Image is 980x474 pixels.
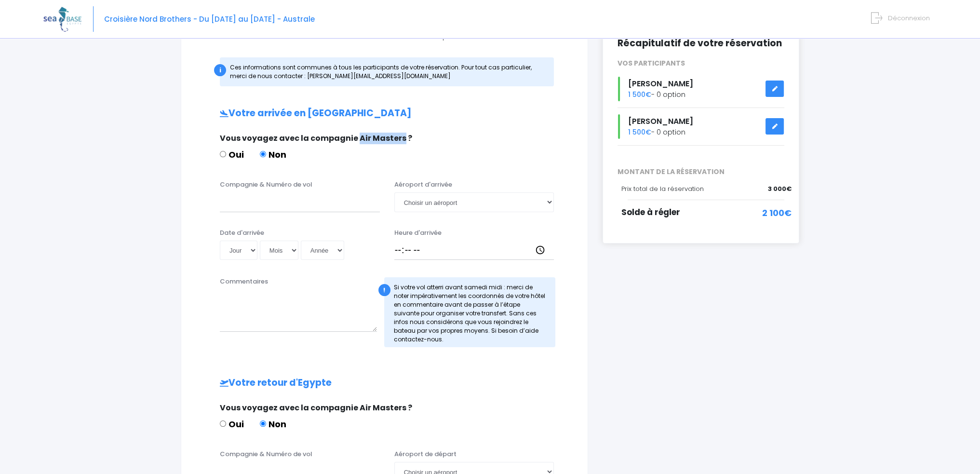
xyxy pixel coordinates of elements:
[260,420,266,427] input: Non
[378,284,390,296] div: !
[618,38,784,49] h2: Récapitulatif de votre réservation
[220,133,412,144] span: Vous voyagez avec la compagnie Air Masters ?
[104,14,315,24] span: Croisière Nord Brothers - Du [DATE] au [DATE] - Australe
[220,228,264,238] label: Date d'arrivée
[628,90,651,99] span: 1 500€
[214,64,226,76] div: i
[394,180,452,190] label: Aéroport d'arrivée
[220,151,226,157] input: Oui
[610,58,792,68] div: VOS PARTICIPANTS
[201,108,568,119] h2: Votre arrivée en [GEOGRAPHIC_DATA]
[220,277,268,286] label: Commentaires
[768,184,792,194] span: 3 000€
[394,228,442,238] label: Heure d'arrivée
[610,167,792,177] span: MONTANT DE LA RÉSERVATION
[260,418,286,431] label: Non
[220,418,244,431] label: Oui
[762,206,792,219] span: 2 100€
[610,77,792,101] div: - 0 option
[220,180,312,190] label: Compagnie & Numéro de vol
[610,114,792,139] div: - 0 option
[888,14,930,23] span: Déconnexion
[220,449,312,459] label: Compagnie & Numéro de vol
[621,184,704,193] span: Prix total de la réservation
[260,151,266,157] input: Non
[621,206,680,218] span: Solde à régler
[260,148,286,161] label: Non
[628,127,651,137] span: 1 500€
[628,78,693,89] span: [PERSON_NAME]
[394,449,456,459] label: Aéroport de départ
[220,148,244,161] label: Oui
[220,57,554,86] div: Ces informations sont communes à tous les participants de votre réservation. Pour tout cas partic...
[220,420,226,427] input: Oui
[220,402,412,413] span: Vous voyagez avec la compagnie Air Masters ?
[384,277,556,347] div: Si votre vol atterri avant samedi midi : merci de noter impérativement les coordonnés de votre hô...
[628,116,693,127] span: [PERSON_NAME]
[201,378,568,389] h2: Votre retour d'Egypte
